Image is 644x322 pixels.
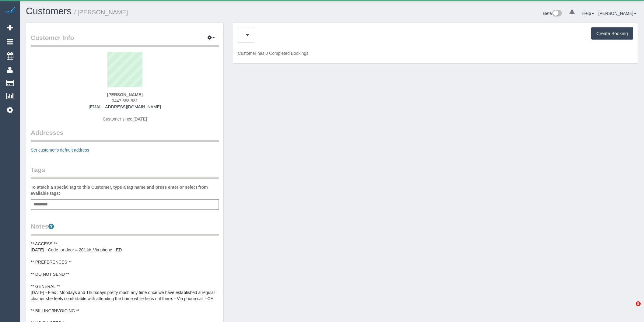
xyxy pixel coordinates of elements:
[107,92,142,97] strong: [PERSON_NAME]
[31,184,219,196] label: To attach a special tag to this Customer, type a tag name and press enter or select from availabl...
[4,6,16,15] img: Automaid Logo
[31,165,219,179] legend: Tags
[623,301,638,316] iframe: Intercom live chat
[636,301,641,306] span: 5
[31,33,219,47] legend: Customer Info
[26,6,72,16] a: Customers
[112,98,138,103] span: 0447 388 981
[89,104,161,109] a: [EMAIL_ADDRESS][DOMAIN_NAME]
[31,148,89,152] a: Set customer's default address
[74,9,128,16] small: / [PERSON_NAME]
[31,222,219,236] legend: Notes
[552,10,562,18] img: New interface
[598,11,636,16] a: [PERSON_NAME]
[591,27,633,40] button: Create Booking
[543,11,562,16] a: Beta
[238,50,633,56] p: Customer has 0 Completed Bookings
[582,11,594,16] a: Help
[103,117,147,121] span: Customer since [DATE]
